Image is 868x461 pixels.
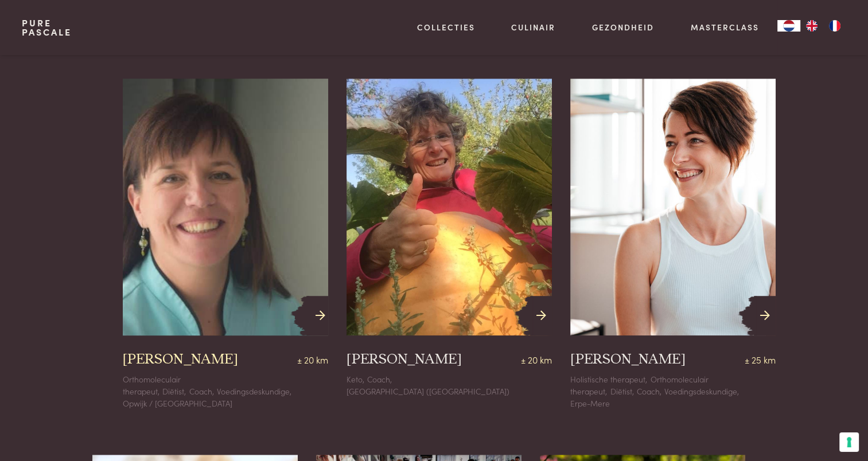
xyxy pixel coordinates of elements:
h3: [PERSON_NAME] [570,350,686,369]
a: 9dd2012cb640-d9c29a43_9905_4ff3_a6ab_e8604d47a000 [PERSON_NAME] ± 25 km Holistische therapeut,Ort... [570,79,776,409]
a: FR [823,20,846,32]
a: Collecties [417,21,475,33]
span: Voedingsdeskundige, [217,385,291,397]
aside: Language selected: Nederlands [777,20,846,32]
img: Nadine Vanvuchelen [112,65,338,348]
span: Keto, [347,373,364,385]
img: B7258A17_58B5_4D01_B9D0_581CDEEDA42D_1_201_a.jpeg [347,79,552,335]
span: Coach, [367,373,392,385]
span: Orthomoleculair therapeut, [123,373,181,397]
span: ± 25 km [745,350,776,369]
span: Coach, [189,385,213,397]
img: 9dd2012cb640-d9c29a43_9905_4ff3_a6ab_e8604d47a000 [570,79,776,335]
span: Coach, [637,385,661,397]
div: Erpe-Mere [570,397,776,409]
span: ± 20 km [297,350,328,369]
a: B7258A17_58B5_4D01_B9D0_581CDEEDA42D_1_201_a.jpeg [PERSON_NAME] ± 20 km Keto,Coach, [GEOGRAPHIC_D... [347,79,552,397]
button: Uw voorkeuren voor toestemming voor trackingtechnologieën [839,432,859,452]
h3: [PERSON_NAME] [347,350,462,369]
ul: Language list [800,20,846,32]
span: Orthomoleculair therapeut, [570,373,708,397]
span: Diëtist, [610,385,633,397]
a: Nadine Vanvuchelen [PERSON_NAME] ± 20 km Orthomoleculair therapeut,Diëtist,Coach,Voedingsdeskundi... [123,79,328,409]
a: EN [800,20,823,32]
span: ± 20 km [521,350,552,369]
span: Voedingsdeskundige, [664,385,739,397]
span: Diëtist, [162,385,186,397]
a: NL [777,20,800,32]
div: Language [777,20,800,32]
div: [GEOGRAPHIC_DATA] ([GEOGRAPHIC_DATA]) [347,385,552,397]
span: Holistische therapeut, [570,373,647,385]
div: Opwijk / [GEOGRAPHIC_DATA] [123,397,328,409]
a: Gezondheid [592,21,654,33]
h3: [PERSON_NAME] [123,350,238,369]
a: Culinair [511,21,555,33]
a: PurePascale [22,18,72,37]
a: Masterclass [691,21,759,33]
